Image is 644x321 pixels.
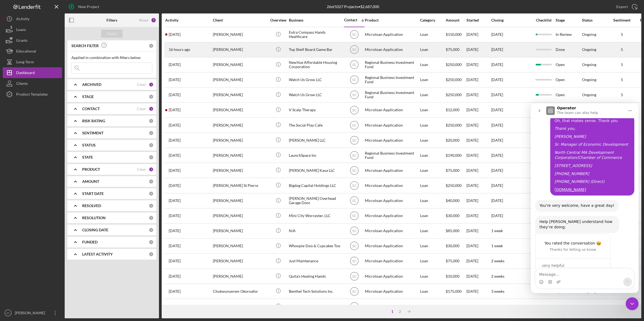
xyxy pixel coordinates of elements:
[3,13,62,24] button: Activity
[420,239,445,253] div: Loan
[365,43,419,57] div: Microloan Application
[213,73,267,87] div: [PERSON_NAME]
[289,148,343,162] div: LaunchSpace Inc
[289,18,343,22] div: Business
[608,32,635,37] div: 5
[352,138,356,142] text: SC
[213,239,267,253] div: [PERSON_NAME]
[420,27,445,42] div: Loan
[420,254,445,268] div: Loan
[616,1,628,12] div: Export
[420,299,445,313] div: Loan
[365,103,419,117] div: Microloan Application
[289,27,343,42] div: Extra Compass Hands Healthcare
[289,88,343,102] div: Watch Us Grow LLC
[3,35,62,46] button: Grants
[82,107,100,111] b: CONTACT
[3,24,62,35] button: Loans
[213,118,267,132] div: [PERSON_NAME]
[149,118,154,123] div: 0
[149,94,154,99] div: 0
[289,58,343,72] div: NewVue Affordable Housing Corporation
[582,304,596,309] div: Ongoing
[3,78,62,89] a: Clients
[149,82,154,87] div: 1
[420,224,445,238] div: Loan
[289,239,343,253] div: Whoopie-Doo & Cupcakes Too
[3,57,62,67] a: Long-Term
[94,2,104,12] button: Home
[213,43,267,57] div: [PERSON_NAME]
[365,18,419,22] div: Product
[213,284,267,298] div: Chukwunyerem Okoroafor
[289,224,343,238] div: N/A
[365,163,419,177] div: Microloan Application
[582,47,596,52] div: Ongoing
[491,228,503,233] time: 1 week
[24,60,61,64] i: [STREET_ADDRESS]
[24,76,74,80] i: [PHONE_NUMBER] (Direct)
[491,32,503,37] time: [DATE]
[491,289,504,294] time: 3 weeks
[71,55,152,60] div: Applied in combination with filters below
[491,304,504,309] time: 3 weeks
[82,228,108,232] b: CLOSING DATE
[531,103,639,293] iframe: Intercom live chat
[149,43,154,48] div: 0
[169,214,181,218] time: 2025-06-26 20:09
[169,32,181,37] time: 2025-08-05 21:19
[16,13,29,26] div: Activity
[446,194,466,208] div: $40,000
[365,148,419,162] div: Regional Business Investment Fund
[213,178,267,193] div: [PERSON_NAME] St Pierre
[169,198,181,203] time: 2025-06-18 09:29
[9,100,84,105] div: You're very welcome, have a great day!
[82,155,93,159] b: STATE
[213,58,267,72] div: [PERSON_NAME]
[169,108,181,112] time: 2025-08-09 01:42
[446,239,466,253] div: $30,000
[365,209,419,223] div: Microloan Application
[4,2,14,12] button: go back
[213,163,267,177] div: [PERSON_NAME]
[365,133,419,147] div: Microloan Application
[149,167,154,172] div: 3
[420,163,445,177] div: Loan
[16,57,34,69] div: Long-Term
[149,191,154,196] div: 0
[213,27,267,42] div: [PERSON_NAME]
[466,224,491,238] div: [DATE]
[213,103,267,117] div: [PERSON_NAME]
[82,95,94,99] b: STAGE
[213,18,267,22] div: Client
[446,284,466,298] div: $175,000
[3,67,62,78] a: Dashboard
[169,289,181,294] time: 2025-07-19 03:41
[608,78,635,82] div: 5
[420,178,445,193] div: Loan
[24,31,55,35] i: [PERSON_NAME]
[82,82,101,87] b: ARCHIVED
[344,18,357,22] div: Contact
[532,18,555,22] div: Checklist
[289,269,343,283] div: Quita’s Healing Hands
[352,78,356,82] text: SC
[365,224,419,238] div: Microloan Application
[556,103,581,117] div: In Review
[213,269,267,283] div: [PERSON_NAME]
[582,78,596,82] div: Ongoing
[24,39,97,43] i: Sr. Manager of Economic Development
[420,284,445,298] div: Loan
[137,82,146,87] div: Clear
[169,274,181,278] time: 2025-07-14 20:42
[24,15,99,20] div: Oh, that makes sense. Thank you
[213,224,267,238] div: [PERSON_NAME]
[491,107,503,112] time: [DATE]
[446,254,466,268] div: $75,000
[556,73,581,87] div: Open
[213,194,267,208] div: [PERSON_NAME]
[213,133,267,147] div: [PERSON_NAME]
